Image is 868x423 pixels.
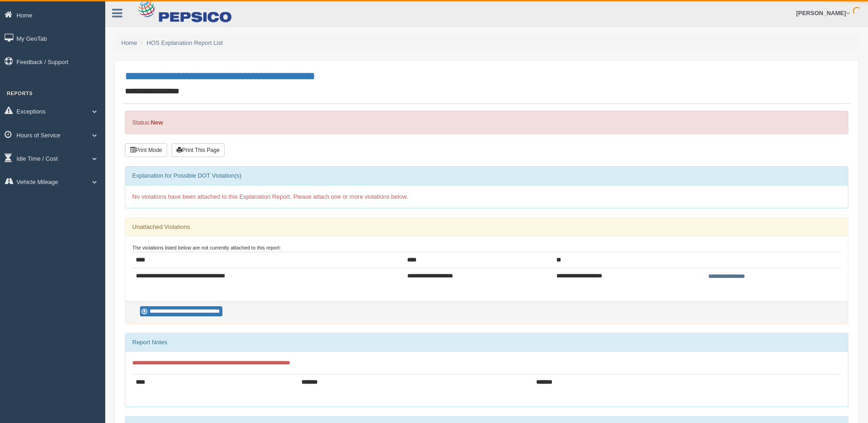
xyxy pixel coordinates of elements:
[121,39,137,46] a: Home
[132,193,408,200] span: No violations have been attached to this Explanation Report. Please attach one or more violations...
[147,39,223,46] a: HOS Explanation Report List
[125,333,848,352] div: Report Notes
[125,143,167,157] button: Print Mode
[125,111,848,134] div: Status:
[172,143,225,157] button: Print This Page
[125,167,848,185] div: Explanation for Possible DOT Violation(s)
[132,245,281,250] small: The violations listed below are not currently attached to this report:
[151,119,163,126] strong: New
[125,218,848,236] div: Unattached Violations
